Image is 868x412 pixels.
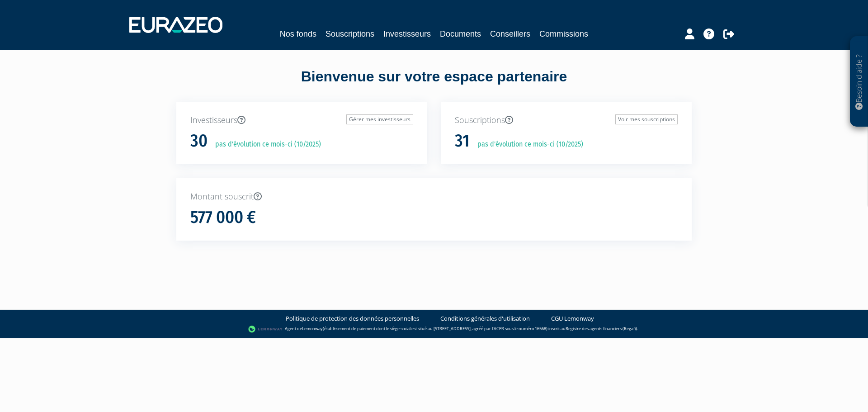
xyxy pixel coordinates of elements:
[302,326,323,331] a: Lemonway
[551,314,594,323] a: CGU Lemonway
[129,17,222,33] img: 1732889491-logotype_eurazeo_blanc_rvb.png
[286,314,419,323] a: Politique de protection des données personnelles
[170,66,698,102] div: Bienvenue sur votre espace partenaire
[346,114,413,124] a: Gérer mes investisseurs
[471,139,583,150] p: pas d'évolution ce mois-ci (10/2025)
[490,28,530,40] a: Conseillers
[190,132,208,151] h1: 30
[383,28,431,40] a: Investisseurs
[854,41,864,123] p: Besoin d'aide ?
[190,114,413,126] p: Investisseurs
[615,114,678,124] a: Voir mes souscriptions
[248,325,283,334] img: logo-lemonway.png
[455,114,678,126] p: Souscriptions
[440,28,481,40] a: Documents
[325,28,374,40] a: Souscriptions
[9,325,859,334] div: - Agent de (établissement de paiement dont le siège social est situé au [STREET_ADDRESS], agréé p...
[190,191,678,203] p: Montant souscrit
[566,326,637,331] a: Registre des agents financiers (Regafi)
[455,132,470,151] h1: 31
[209,139,321,150] p: pas d'évolution ce mois-ci (10/2025)
[539,28,588,40] a: Commissions
[440,314,530,323] a: Conditions générales d'utilisation
[190,208,256,227] h1: 577 000 €
[280,28,316,40] a: Nos fonds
